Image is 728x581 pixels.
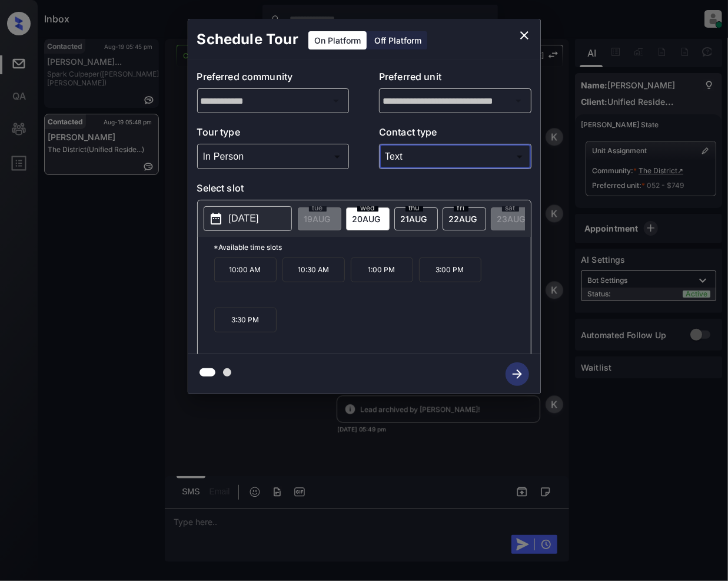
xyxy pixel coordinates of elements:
[405,204,423,212] span: thu
[308,31,367,49] div: On Platform
[282,258,345,282] p: 10:30 AM
[346,207,390,230] div: date-select
[188,19,308,60] h2: Schedule Tour
[401,214,427,224] span: 21 AUG
[443,207,486,230] div: date-select
[368,31,427,49] div: Off Platform
[229,212,259,226] p: [DATE]
[204,206,292,231] button: [DATE]
[394,207,438,230] div: date-select
[382,147,528,166] div: Text
[214,258,277,282] p: 10:00 AM
[454,204,468,212] span: fri
[379,125,531,144] p: Contact type
[379,70,531,88] p: Preferred unit
[449,214,477,224] span: 22 AUG
[214,308,277,332] p: 3:30 PM
[357,204,378,212] span: wed
[200,147,347,166] div: In Person
[214,237,531,258] p: *Available time slots
[419,258,481,282] p: 3:00 PM
[498,359,536,389] button: btn-next
[351,258,413,282] p: 1:00 PM
[197,181,531,200] p: Select slot
[197,125,350,144] p: Tour type
[353,214,381,224] span: 20 AUG
[513,24,536,47] button: close
[197,70,350,88] p: Preferred community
